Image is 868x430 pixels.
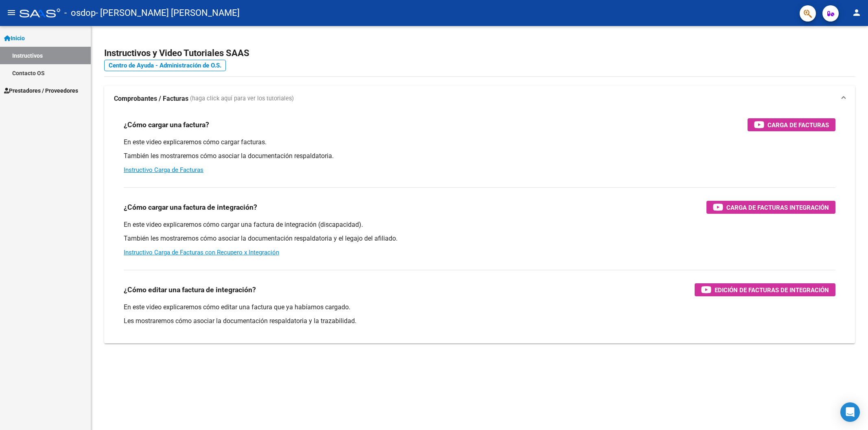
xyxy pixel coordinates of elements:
p: En este video explicaremos cómo editar una factura que ya habíamos cargado. [124,303,835,312]
button: Edición de Facturas de integración [695,283,835,296]
a: Instructivo Carga de Facturas con Recupero x Integración [124,249,279,256]
p: También les mostraremos cómo asociar la documentación respaldatoria y el legajo del afiliado. [124,234,835,243]
h3: ¿Cómo editar una factura de integración? [124,284,256,295]
span: - osdop [64,4,96,22]
strong: Comprobantes / Facturas [114,94,188,103]
h3: ¿Cómo cargar una factura? [124,119,209,130]
h3: ¿Cómo cargar una factura de integración? [124,202,257,213]
p: También les mostraremos cómo asociar la documentación respaldatoria. [124,152,835,161]
span: Carga de Facturas [767,120,829,130]
span: Carga de Facturas Integración [726,202,829,213]
p: Les mostraremos cómo asociar la documentación respaldatoria y la trazabilidad. [124,317,835,326]
p: En este video explicaremos cómo cargar una factura de integración (discapacidad). [124,220,835,229]
button: Carga de Facturas Integración [706,201,835,214]
span: (haga click aquí para ver los tutoriales) [190,94,294,103]
a: Centro de Ayuda - Administración de O.S. [104,60,226,71]
div: Comprobantes / Facturas (haga click aquí para ver los tutoriales) [104,112,855,343]
a: Instructivo Carga de Facturas [124,166,203,174]
button: Carga de Facturas [748,118,835,131]
mat-expansion-panel-header: Comprobantes / Facturas (haga click aquí para ver los tutoriales) [104,86,855,112]
span: - [PERSON_NAME] [PERSON_NAME] [96,4,240,22]
p: En este video explicaremos cómo cargar facturas. [124,138,835,147]
span: Inicio [4,34,25,43]
span: Edición de Facturas de integración [715,285,829,295]
span: Prestadores / Proveedores [4,86,78,95]
mat-icon: menu [7,8,16,17]
h2: Instructivos y Video Tutoriales SAAS [104,46,855,61]
div: Open Intercom Messenger [840,402,860,422]
mat-icon: person [852,8,861,17]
